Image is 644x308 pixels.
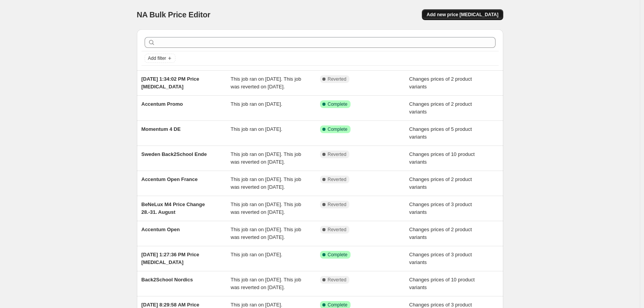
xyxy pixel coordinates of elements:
[328,302,347,308] span: Complete
[409,101,472,115] span: Changes prices of 2 product variants
[231,101,282,107] span: This job ran on [DATE].
[142,227,180,232] span: Accentum Open
[231,76,301,90] span: This job ran on [DATE]. This job was reverted on [DATE].
[409,126,472,140] span: Changes prices of 5 product variants
[231,176,301,190] span: This job ran on [DATE]. This job was reverted on [DATE].
[231,302,282,308] span: This job ran on [DATE].
[328,227,347,233] span: Reverted
[328,101,347,107] span: Complete
[231,201,301,215] span: This job ran on [DATE]. This job was reverted on [DATE].
[142,252,199,265] span: [DATE] 1:27:36 PM Price [MEDICAL_DATA]
[328,252,347,258] span: Complete
[409,176,472,190] span: Changes prices of 2 product variants
[231,277,301,290] span: This job ran on [DATE]. This job was reverted on [DATE].
[231,151,301,165] span: This job ran on [DATE]. This job was reverted on [DATE].
[142,176,198,182] span: Accentum Open France
[142,201,205,215] span: BeNeLux M4 Price Change 28.-31. August
[142,76,199,90] span: [DATE] 1:34:02 PM Price [MEDICAL_DATA]
[328,76,347,82] span: Reverted
[328,151,347,157] span: Reverted
[231,252,282,257] span: This job ran on [DATE].
[409,151,475,165] span: Changes prices of 10 product variants
[142,151,207,157] span: Sweden Back2School Ende
[422,9,503,20] button: Add new price [MEDICAL_DATA]
[409,227,472,240] span: Changes prices of 2 product variants
[142,126,181,132] span: Momentum 4 DE
[409,252,472,265] span: Changes prices of 3 product variants
[328,277,347,283] span: Reverted
[427,12,498,18] span: Add new price [MEDICAL_DATA]
[142,101,183,107] span: Accentum Promo
[142,277,193,283] span: Back2School Nordics
[137,10,211,19] span: NA Bulk Price Editor
[409,201,472,215] span: Changes prices of 3 product variants
[148,55,166,61] span: Add filter
[328,201,347,208] span: Reverted
[145,54,175,63] button: Add filter
[328,126,347,132] span: Complete
[409,76,472,90] span: Changes prices of 2 product variants
[409,277,475,290] span: Changes prices of 10 product variants
[231,227,301,240] span: This job ran on [DATE]. This job was reverted on [DATE].
[328,176,347,183] span: Reverted
[231,126,282,132] span: This job ran on [DATE].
